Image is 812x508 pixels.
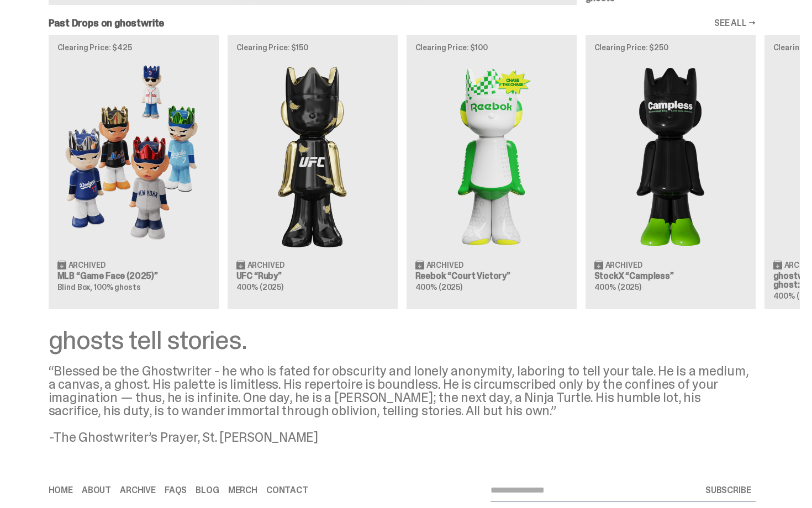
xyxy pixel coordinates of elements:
img: Ruby [236,60,389,251]
a: Merch [228,486,257,495]
a: Clearing Price: $425 Game Face (2025) Archived [49,35,219,309]
a: Home [49,486,73,495]
span: Archived [426,261,463,269]
h3: StockX “Campless” [594,272,747,281]
h3: Reebok “Court Victory” [415,272,568,281]
h3: MLB “Game Face (2025)” [57,272,210,281]
p: Clearing Price: $250 [594,44,747,51]
p: Clearing Price: $425 [57,44,210,51]
img: Game Face (2025) [57,60,210,251]
a: Clearing Price: $150 Ruby Archived [228,35,398,309]
button: SUBSCRIBE [701,479,756,501]
h3: UFC “Ruby” [236,272,389,281]
p: Clearing Price: $100 [415,44,568,51]
span: Archived [68,261,106,269]
div: “Blessed be the Ghostwriter - he who is fated for obscurity and lonely anonymity, laboring to tel... [49,364,756,444]
p: Clearing Price: $150 [236,44,389,51]
div: ghosts tell stories. [49,327,756,353]
a: Archive [120,486,156,495]
span: Archived [605,261,642,269]
span: Archived [247,261,284,269]
span: 400% (2025) [236,282,283,292]
a: Clearing Price: $100 Court Victory Archived [407,35,577,309]
img: Campless [594,60,747,251]
a: Blog [196,486,219,495]
span: 400% (2025) [415,282,462,292]
a: Contact [266,486,308,495]
h2: Past Drops on ghostwrite [49,18,165,28]
a: Clearing Price: $250 Campless Archived [586,35,756,309]
a: SEE ALL → [714,19,756,28]
span: Blind Box, [57,282,93,292]
span: 100% ghosts [94,282,140,292]
a: About [82,486,111,495]
a: FAQs [165,486,187,495]
span: 400% (2025) [594,282,641,292]
img: Court Victory [415,60,568,251]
